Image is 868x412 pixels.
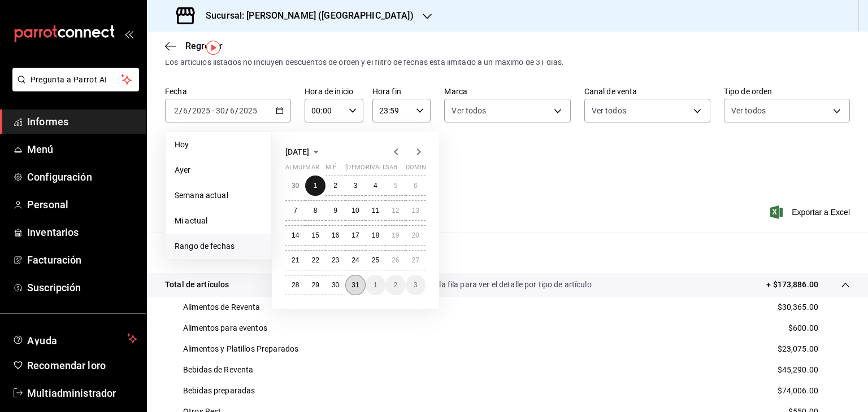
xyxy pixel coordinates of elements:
[345,200,365,221] button: 10 de julio de 2025
[332,281,339,289] font: 30
[414,281,418,289] abbr: 3 de agosto de 2025
[188,106,192,115] font: /
[31,75,107,84] font: Pregunta a Parrot AI
[27,143,54,155] font: Menú
[412,231,419,239] abbr: 20 de julio de 2025
[206,41,220,55] img: Marcador de información sobre herramientas
[305,164,319,171] font: mar
[179,106,183,115] font: /
[412,256,419,264] font: 27
[225,106,229,115] font: /
[325,250,345,270] button: 23 de julio de 2025
[374,281,377,289] abbr: 1 de agosto de 2025
[345,176,365,196] button: 3 de julio de 2025
[325,164,336,171] font: mié
[285,225,305,246] button: 14 de julio de 2025
[778,365,818,374] font: $45,290.00
[392,207,399,214] font: 12
[27,116,68,128] font: Informes
[293,207,297,214] font: 7
[372,256,379,264] font: 25
[175,216,207,225] font: Mi actual
[406,164,433,176] abbr: domingo
[406,200,426,221] button: 13 de julio de 2025
[27,199,68,211] font: Personal
[292,231,299,239] font: 14
[27,254,81,266] font: Facturación
[27,360,106,371] font: Recomendar loro
[27,226,79,238] font: Inventarios
[12,68,139,91] button: Pregunta a Parrot AI
[285,275,305,295] button: 28 de julio de 2025
[332,256,339,264] font: 23
[332,231,339,239] font: 16
[212,106,214,115] font: -
[351,256,359,264] font: 24
[372,207,379,214] font: 11
[305,275,325,295] button: 29 de julio de 2025
[372,87,401,96] font: Hora fin
[175,242,235,251] font: Rango de fechas
[372,256,379,264] abbr: 25 de julio de 2025
[351,231,359,239] font: 17
[8,82,139,94] a: Pregunta a Parrot AI
[333,182,337,190] abbr: 2 de julio de 2025
[772,205,850,219] button: Exportar a Excel
[27,282,81,293] font: Suscripción
[392,231,399,239] font: 19
[333,182,337,190] font: 2
[185,41,223,51] font: Regresar
[724,87,772,96] font: Tipo de orden
[305,164,319,176] abbr: martes
[332,281,339,289] abbr: 30 de julio de 2025
[406,225,426,246] button: 20 de julio de 2025
[385,200,405,221] button: 12 de julio de 2025
[305,250,325,270] button: 22 de julio de 2025
[778,303,818,312] font: $30,365.00
[235,106,238,115] font: /
[372,231,379,239] abbr: 18 de julio de 2025
[325,275,345,295] button: 30 de julio de 2025
[351,256,359,264] abbr: 24 de julio de 2025
[229,106,235,115] input: --
[351,207,359,214] abbr: 10 de julio de 2025
[354,182,358,190] abbr: 3 de julio de 2025
[412,231,419,239] font: 20
[385,164,397,176] abbr: sábado
[165,41,223,51] button: Regresar
[292,256,299,264] font: 21
[183,106,188,115] input: --
[372,207,379,214] abbr: 11 de julio de 2025
[452,106,486,115] font: Ver todos
[592,106,626,115] font: Ver todos
[393,281,397,289] abbr: 2 de agosto de 2025
[366,176,385,196] button: 4 de julio de 2025
[325,164,336,176] abbr: miércoles
[385,164,397,171] font: sab
[305,225,325,246] button: 15 de julio de 2025
[731,106,766,115] font: Ver todos
[285,164,319,171] font: almuerzo
[406,176,426,196] button: 6 de julio de 2025
[366,164,397,176] abbr: viernes
[414,182,418,190] font: 6
[351,281,359,289] font: 31
[311,256,319,264] abbr: 22 de julio de 2025
[314,207,318,214] abbr: 8 de julio de 2025
[385,250,405,270] button: 26 de julio de 2025
[215,106,225,115] input: --
[351,231,359,239] abbr: 17 de julio de 2025
[778,386,818,395] font: $74,006.00
[165,87,187,96] font: Fecha
[351,281,359,289] abbr: 31 de julio de 2025
[393,182,397,190] font: 5
[366,250,385,270] button: 25 de julio de 2025
[305,176,325,196] button: 1 de julio de 2025
[354,182,358,190] font: 3
[305,200,325,221] button: 8 de julio de 2025
[366,275,385,295] button: 1 de agosto de 2025
[792,208,850,217] font: Exportar a Excel
[292,182,299,190] abbr: 30 de junio de 2025
[412,256,419,264] abbr: 27 de julio de 2025
[404,280,592,289] font: Da clic en la fila para ver el detalle por tipo de artículo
